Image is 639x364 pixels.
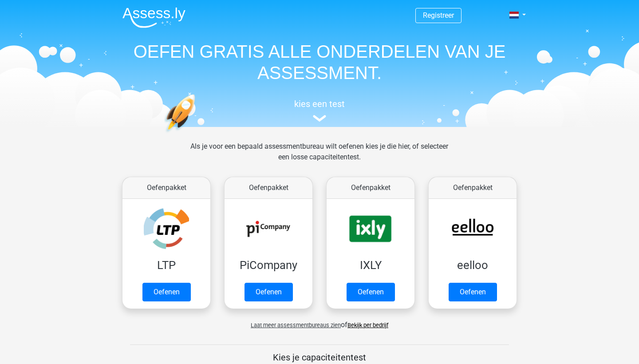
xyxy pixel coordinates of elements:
[115,99,524,109] h5: kies een test
[115,41,524,83] h1: OEFEN GRATIS ALLE ONDERDELEN VAN JE ASSESSMENT.
[164,94,229,174] img: oefenen
[122,7,185,28] img: Assessly
[115,99,524,122] a: kies een test
[142,283,191,301] a: Oefenen
[347,322,388,328] a: Bekijk per bedrijf
[423,11,454,20] a: Registreer
[347,283,395,301] a: Oefenen
[130,352,509,363] h5: Kies je capaciteitentest
[449,283,497,301] a: Oefenen
[313,115,326,122] img: assessment
[245,283,293,301] a: Oefenen
[115,313,524,330] div: of
[183,141,455,173] div: Als je voor een bepaald assessmentbureau wilt oefenen kies je die hier, of selecteer een losse ca...
[251,322,341,328] span: Laat meer assessmentbureaus zien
